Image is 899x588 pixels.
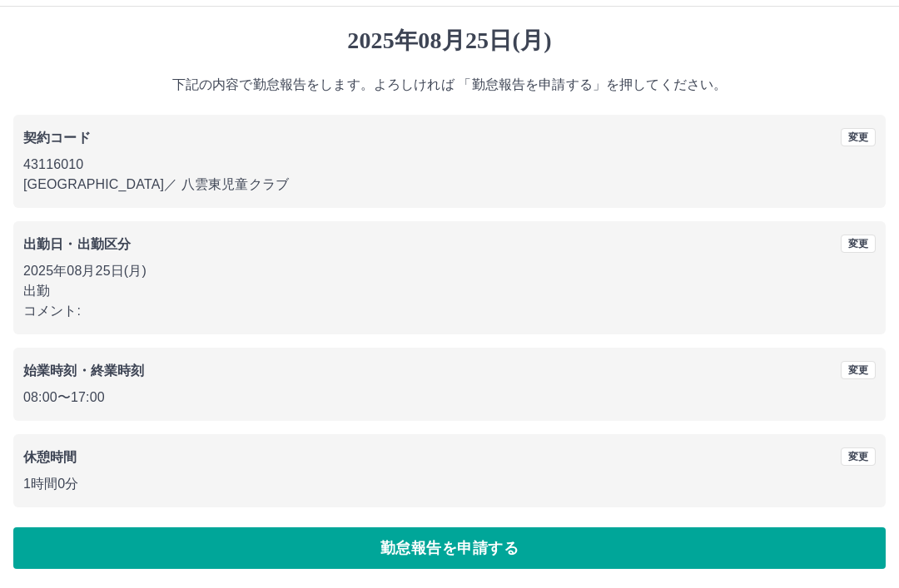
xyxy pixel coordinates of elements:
b: 休憩時間 [23,450,77,464]
p: 2025年08月25日(月) [23,261,876,281]
b: 契約コード [23,131,91,145]
button: 変更 [841,128,876,146]
p: 1時間0分 [23,474,876,494]
p: 43116010 [23,155,876,175]
button: 勤怠報告を申請する [13,527,886,569]
p: 08:00 〜 17:00 [23,388,876,408]
h1: 2025年08月25日(月) [13,27,886,55]
button: 変更 [841,447,876,466]
p: 出勤 [23,281,876,301]
button: 変更 [841,361,876,379]
b: 始業時刻・終業時刻 [23,363,144,378]
p: 下記の内容で勤怠報告をします。よろしければ 「勤怠報告を申請する」を押してください。 [13,75,886,95]
button: 変更 [841,235,876,253]
p: [GEOGRAPHIC_DATA] ／ 八雲東児童クラブ [23,175,876,195]
p: コメント: [23,301,876,321]
b: 出勤日・出勤区分 [23,237,131,251]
